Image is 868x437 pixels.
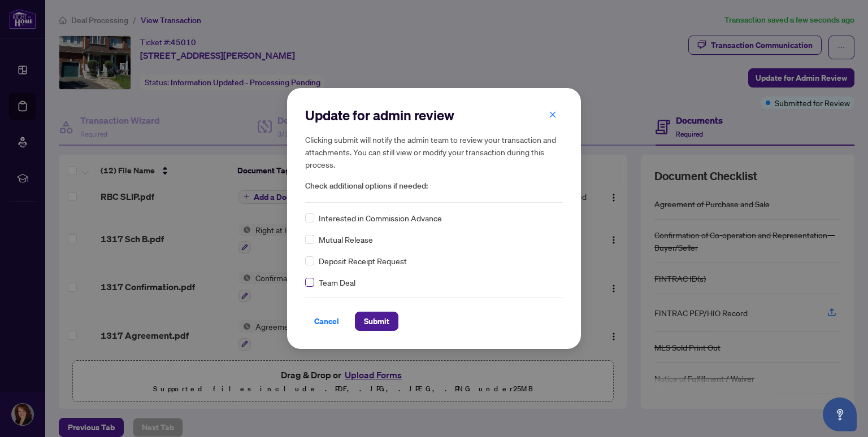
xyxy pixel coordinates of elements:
[305,133,563,171] h5: Clicking submit will notify the admin team to review your transaction and attachments. You can st...
[305,106,563,124] h2: Update for admin review
[549,111,557,119] span: close
[314,312,339,330] span: Cancel
[305,180,563,193] span: Check additional options if needed:
[319,276,355,289] span: Team Deal
[364,312,389,330] span: Submit
[319,255,407,267] span: Deposit Receipt Request
[355,312,398,331] button: Submit
[823,397,857,431] button: Open asap
[305,312,348,331] button: Cancel
[319,212,442,224] span: Interested in Commission Advance
[319,233,373,246] span: Mutual Release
